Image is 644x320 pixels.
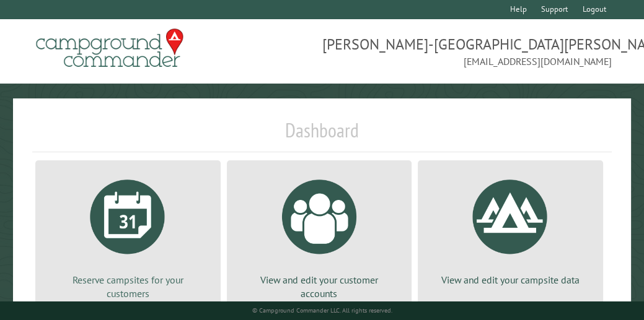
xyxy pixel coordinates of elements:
[50,273,206,301] p: Reserve campsites for your customers
[50,170,206,301] a: Reserve campsites for your customers
[242,170,397,301] a: View and edit your customer accounts
[32,118,612,152] h1: Dashboard
[433,273,588,287] p: View and edit your campsite data
[322,34,612,69] span: [PERSON_NAME]-[GEOGRAPHIC_DATA][PERSON_NAME] [EMAIL_ADDRESS][DOMAIN_NAME]
[433,170,588,287] a: View and edit your campsite data
[242,273,397,301] p: View and edit your customer accounts
[252,306,392,314] small: © Campground Commander LLC. All rights reserved.
[32,24,187,72] img: Campground Commander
